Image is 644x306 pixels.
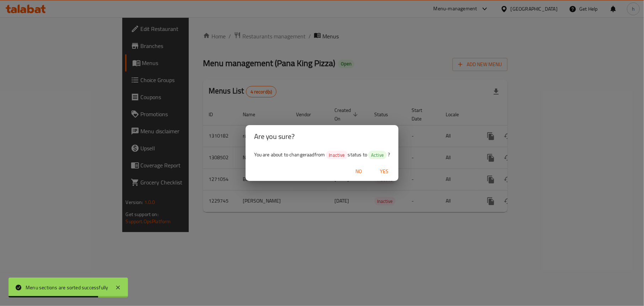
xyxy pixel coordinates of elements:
div: Inactive [326,151,348,159]
span: Yes [376,167,393,176]
span: No [350,167,367,176]
button: No [347,165,370,178]
div: Active [368,151,387,159]
button: Yes [373,165,396,178]
span: Active [368,152,387,159]
span: You are about to change raad from status to ? [254,150,390,159]
span: Inactive [326,152,348,159]
h2: Are you sure? [254,131,390,142]
div: Menu sections are sorted successfully [26,284,108,291]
